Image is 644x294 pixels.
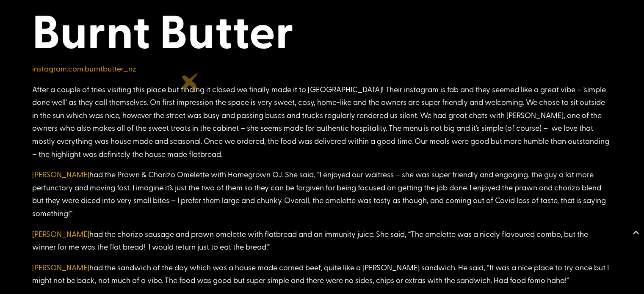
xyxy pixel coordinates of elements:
[32,2,612,62] h1: Burnt Butter
[32,228,612,261] p: had the chorizo sausage and prawn omelette with flatbread and an immunity juice. She said, “The o...
[32,168,612,227] p: had the Prawn & Chorizo Omelette with Homegrown OJ. She said, “I enjoyed our waitress – she was s...
[32,262,89,272] a: [PERSON_NAME]
[32,63,136,74] a: instagram.com.burntbutter_nz
[32,228,89,239] a: [PERSON_NAME]
[32,169,89,179] a: [PERSON_NAME]
[32,83,612,168] p: After a couple of tries visiting this place but finding it closed we finally made it to [GEOGRAPH...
